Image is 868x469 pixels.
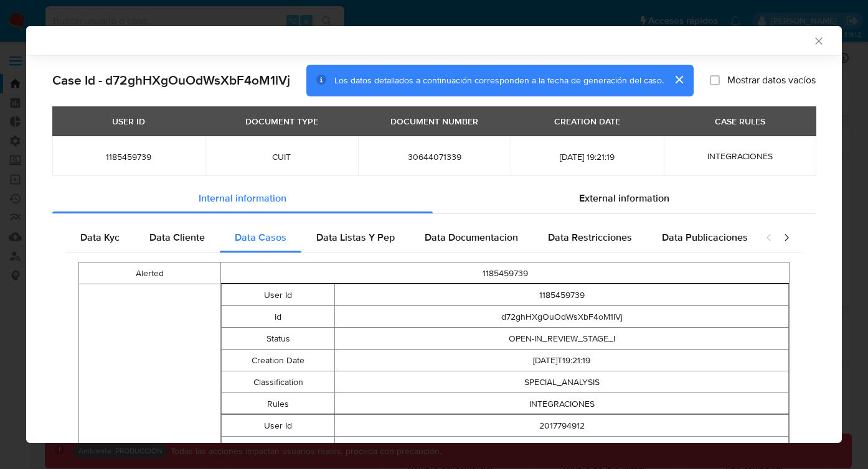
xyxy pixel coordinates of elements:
td: Id [222,437,335,458]
div: CASE RULES [707,111,773,132]
div: closure-recommendation-modal [26,26,842,443]
span: External information [579,191,669,205]
span: [DATE] 19:21:19 [526,151,648,162]
span: Los datos detallados a continuación corresponden a la fecha de generación del caso. [334,74,664,86]
span: 30644071339 [373,151,496,162]
td: Creation Date [222,350,335,371]
td: INTEGRACIONES [335,393,789,415]
td: User Id [222,284,335,306]
td: 1185459739 [335,284,789,306]
td: Alerted [79,262,221,284]
td: [DATE]T19:21:19 [335,350,789,371]
td: 2017794912 [335,415,789,437]
td: Id [222,306,335,328]
span: Internal information [199,191,286,205]
td: Status [222,328,335,350]
div: USER ID [105,111,153,132]
span: 1185459739 [67,151,190,162]
span: Mostrar datos vacíos [727,74,816,86]
h2: Case Id - d72ghHXgOuOdWsXbF4oM1lVj [52,72,290,88]
div: DOCUMENT TYPE [238,111,326,132]
td: 1185459739 [221,262,790,284]
span: Data Documentacion [425,230,518,244]
td: Rules [222,393,335,415]
td: 5GroWHjJASUmpkMt0RjxCX8A [335,437,789,458]
button: Cerrar ventana [813,35,824,46]
td: User Id [222,415,335,437]
span: INTEGRACIONES [707,150,773,162]
button: cerrar [664,65,694,95]
span: CUIT [220,151,342,162]
td: SPECIAL_ANALYSIS [335,371,789,393]
td: OPEN-IN_REVIEW_STAGE_I [335,328,789,350]
span: Data Publicaciones [662,230,748,244]
div: CREATION DATE [547,111,628,132]
div: Detailed info [52,183,816,213]
input: Mostrar datos vacíos [710,75,720,85]
td: Classification [222,371,335,393]
td: d72ghHXgOuOdWsXbF4oM1lVj [335,306,789,328]
div: Detailed internal info [65,223,753,253]
span: Data Cliente [149,230,205,244]
span: Data Casos [235,230,286,244]
span: Data Kyc [80,230,120,244]
div: DOCUMENT NUMBER [383,111,486,132]
span: Data Restricciones [548,230,632,244]
span: Data Listas Y Pep [316,230,395,244]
